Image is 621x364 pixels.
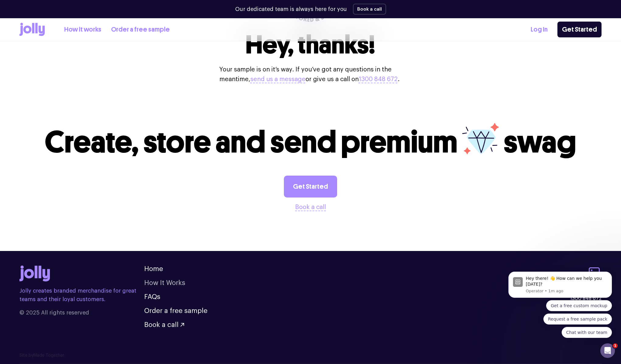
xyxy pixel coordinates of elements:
[111,25,170,35] a: Order a free sample
[353,4,386,15] button: Book a call
[557,22,602,37] a: Get Started
[144,307,208,314] a: Order a free sample
[284,176,337,197] a: Get Started
[64,25,101,35] a: How it works
[19,287,144,304] p: Jolly creates branded merchandise for great teams and their loyal customers.
[250,74,305,84] button: send us a message
[246,32,375,57] h1: Hey, thanks!
[499,225,621,348] iframe: Intercom notifications message
[613,343,618,348] span: 1
[144,266,163,272] a: Home
[144,280,185,286] a: How It Works
[600,343,615,358] iframe: Intercom live chat
[531,25,548,35] a: Log In
[144,294,160,300] a: FAQs
[19,308,144,317] span: © 2025 All rights reserved
[19,352,602,359] p: Site by
[504,124,576,160] span: swag
[33,353,64,358] a: Made Together
[219,65,402,84] p: Your sample is on it’s way. If you’ve got any questions in the meantime, or give us a call on .
[359,76,398,82] a: 1300 848 672
[235,5,347,13] p: Our dedicated team is always here for you
[45,124,458,160] span: Create, store and send premium
[144,321,179,328] span: Book a call
[295,202,326,212] button: Book a call
[144,321,184,328] button: Book a call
